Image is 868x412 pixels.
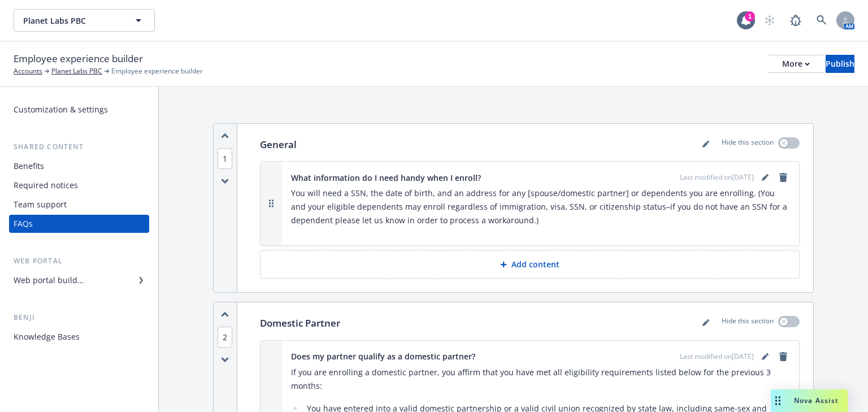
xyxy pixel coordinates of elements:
button: Nova Assist [771,389,848,412]
button: 1 [218,153,232,164]
p: You will need a SSN, the date of birth, and an address for any [spouse/domestic partner] or depen... [291,187,790,227]
button: Add content [260,250,800,279]
span: 2 [218,327,232,348]
a: editPencil [758,350,772,363]
p: Hide this section [722,316,774,331]
p: If you are enrolling a domestic partner, you affirm that you have met all eligibility requirement... [291,366,790,393]
p: General [260,137,297,152]
button: 2 [218,331,232,343]
button: Publish [826,55,854,73]
div: Publish [826,55,854,72]
span: Employee experience builder [111,66,203,76]
a: Required notices [9,176,149,194]
a: remove [776,350,790,363]
p: Add content [511,259,559,270]
div: Shared content [9,141,149,153]
p: Hide this section [722,137,774,152]
a: Customization & settings [9,101,149,119]
p: Domestic Partner [260,316,340,331]
div: More [782,55,810,72]
span: 1 [218,148,232,169]
a: Accounts [14,66,42,76]
a: Team support [9,196,149,214]
a: remove [776,171,790,184]
div: Team support [14,196,67,214]
div: Benefits [14,157,44,175]
a: Search [810,9,833,32]
div: Customization & settings [14,101,108,119]
span: What information do I need handy when I enroll? [291,172,481,184]
div: Knowledge Bases [14,328,80,346]
a: editPencil [758,171,772,184]
a: FAQs [9,215,149,233]
span: Employee experience builder [14,51,143,66]
span: Does my partner qualify as a domestic partner? [291,350,475,362]
a: editPencil [699,316,713,329]
a: Web portal builder [9,271,149,289]
span: Last modified on [DATE] [680,172,754,183]
span: Planet Labs PBC [23,15,121,27]
div: Benji [9,312,149,323]
a: Knowledge Bases [9,328,149,346]
div: Web portal [9,255,149,267]
span: Last modified on [DATE] [680,352,754,362]
a: Start snowing [758,9,781,32]
button: More [769,55,823,73]
div: FAQs [14,215,33,233]
span: Nova Assist [794,396,839,405]
div: Web portal builder [14,271,84,289]
button: Planet Labs PBC [14,9,155,32]
div: Required notices [14,176,78,194]
a: Benefits [9,157,149,175]
a: Report a Bug [784,9,807,32]
div: Drag to move [771,389,785,412]
a: Planet Labs PBC [51,66,102,76]
a: editPencil [699,137,713,151]
div: 1 [745,11,755,21]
